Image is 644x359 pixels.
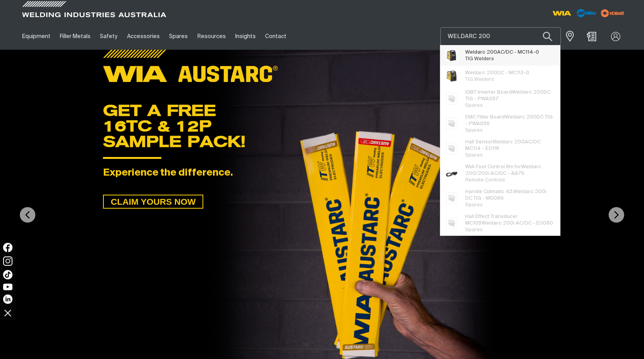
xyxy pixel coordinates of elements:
span: TIG Welders [465,77,494,82]
span: Spares [465,128,483,133]
span: Hall Sensor AC/DC MC114 - E0118 [465,139,554,152]
span: AC/DC - MC114-0 [465,49,539,56]
span: WIA Foot Control 8m for /200i AC/DC - AA76 [465,164,554,177]
span: Handle Cutmatic 45, i DC TIG - M0089 [465,188,554,202]
span: Weldarc 200 [465,70,497,75]
a: Safety [95,23,122,50]
div: Experience the difference. [103,167,541,179]
span: Weldarc 200 [465,164,541,176]
span: Spares [465,227,483,232]
input: Product name or item number... [441,28,560,45]
nav: Main [17,23,475,50]
span: Weldarc 200 [493,139,525,145]
ul: Suggestions [440,45,560,235]
span: DC - MC113-0 [465,70,529,76]
img: NextArrow [609,207,624,223]
a: Resources [192,23,230,50]
span: CLAIM YOURS NOW [104,195,202,209]
span: Spares [465,202,483,207]
span: Weldarc 200 [482,221,513,226]
div: GET A FREE 16TC & 12P SAMPLE PACK! [103,103,541,149]
span: Hall Effect Transducer MC105 i AC/DC - E0080 [465,213,554,227]
img: TikTok [3,270,12,279]
img: LinkedIn [3,295,12,304]
a: CLAIM YOURS NOW [103,195,203,209]
span: EMC Filter Board DC TIG - PWA056 [465,114,554,127]
a: Accessories [122,23,164,50]
span: Weldarc 200 [512,90,544,95]
button: Search products [534,27,561,45]
img: Facebook [3,243,12,252]
a: Insights [230,23,260,50]
a: Contact [260,23,291,50]
a: Filler Metals [55,23,95,50]
a: Equipment [17,23,55,50]
img: hide socials [1,306,14,319]
span: TIG Welders [465,56,494,61]
span: Weldarc 200 [505,115,537,120]
img: miller [599,7,627,19]
span: IGBT Inverter Board DC TIG - PWA057 [465,89,554,102]
span: Weldarc 200 [513,189,545,194]
span: Spares [465,103,483,108]
span: Spares [465,153,483,158]
a: Spares [164,23,192,50]
img: Instagram [3,256,12,266]
img: PrevArrow [20,207,35,223]
img: YouTube [3,284,12,290]
a: Shopping cart (0 product(s)) [585,32,598,41]
span: Weldarc 200 [465,50,497,55]
span: Remote Controls [465,178,505,183]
